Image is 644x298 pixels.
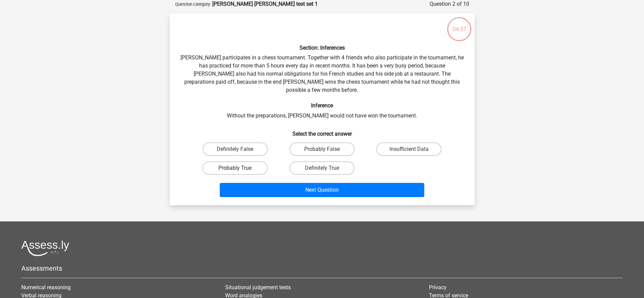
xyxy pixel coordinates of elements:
[289,161,355,175] label: Definitely True
[172,19,472,200] div: [PERSON_NAME] participates in a chess tournament. Together with 4 friends who also participate in...
[289,142,355,156] label: Probably False
[175,2,211,7] small: Question category:
[202,142,268,156] label: Definitely False
[212,1,318,7] strong: [PERSON_NAME] [PERSON_NAME] test set 1
[181,102,464,109] h6: Inference
[21,240,69,256] img: Assessly logo
[447,17,472,33] div: 04:57
[220,183,424,197] button: Next Question
[21,264,623,272] h5: Assessments
[181,125,464,137] h6: Select the correct answer
[376,142,442,156] label: Insufficient Data
[21,284,71,291] a: Numerical reasoning
[225,284,291,291] a: Situational judgement tests
[429,284,447,291] a: Privacy
[202,161,268,175] label: Probably True
[181,45,464,51] h6: Section: Inferences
